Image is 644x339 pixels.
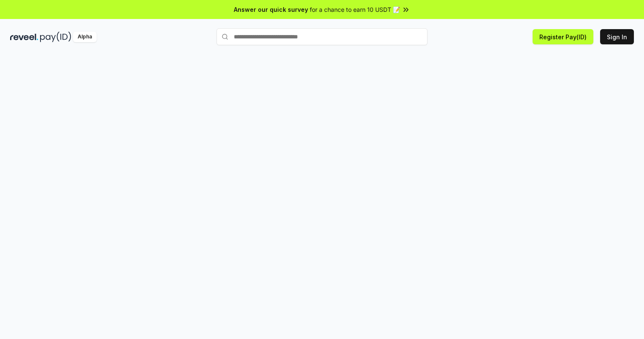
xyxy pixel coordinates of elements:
[40,32,71,42] img: pay_id
[533,29,593,44] button: Register Pay(ID)
[73,32,97,42] div: Alpha
[600,29,634,44] button: Sign In
[310,5,400,14] span: for a chance to earn 10 USDT 📝
[10,32,38,42] img: reveel_dark
[234,5,308,14] span: Answer our quick survey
